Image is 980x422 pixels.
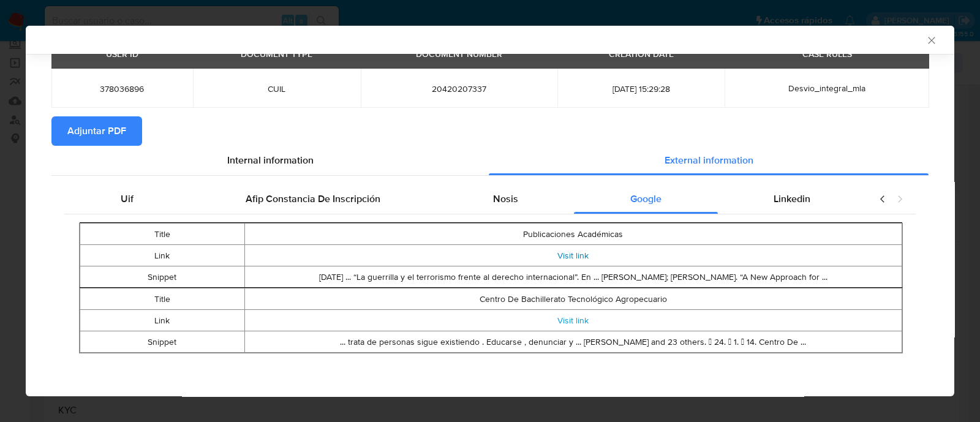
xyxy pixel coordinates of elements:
td: Snippet [80,331,244,353]
div: Detailed external info [64,184,867,214]
td: [DATE] ... “La guerrilla y el terrorismo frente al derecho internacional”. En ... [PERSON_NAME]; ... [244,266,902,288]
span: Desvio_integral_mla [788,82,865,94]
div: DOCUMENT NUMBER [409,43,510,64]
td: Centro De Bachillerato Tecnológico Agropecuario [244,288,902,310]
span: External information [665,153,753,167]
a: Visit link [557,314,589,326]
td: ... trata de personas sigue existiendo . Educarse , denunciar y ... [PERSON_NAME] and 23 others. ... [244,331,902,353]
div: DOCUMENT TYPE [233,43,320,64]
span: Afip Constancia De Inscripción [246,192,380,206]
div: Detailed info [51,146,929,175]
span: Adjuntar PDF [67,118,126,145]
td: Publicaciones Académicas [244,224,902,245]
td: Title [80,288,244,310]
button: Adjuntar PDF [51,116,142,146]
td: Link [80,245,244,266]
div: closure-recommendation-modal [26,26,954,396]
span: [DATE] 15:29:28 [572,83,710,94]
span: Google [630,192,661,206]
span: Nosis [493,192,518,206]
a: Visit link [557,249,589,262]
div: CASE RULES [795,43,859,64]
td: Snippet [80,266,244,288]
span: Uif [121,192,134,206]
span: 20420207337 [375,83,543,94]
td: Link [80,310,244,331]
div: CREATION DATE [601,43,681,64]
span: Linkedin [774,192,810,206]
div: USER ID [99,43,146,64]
span: CUIL [208,83,347,94]
span: Internal information [227,153,314,167]
span: 378036896 [66,83,178,94]
button: Cerrar ventana [925,34,937,45]
td: Title [80,224,244,245]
